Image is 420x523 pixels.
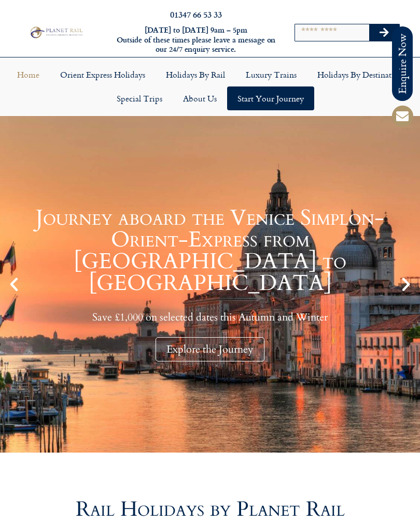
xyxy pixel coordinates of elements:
a: Holidays by Destination [307,63,414,86]
h1: Journey aboard the Venice Simplon-Orient-Express from [GEOGRAPHIC_DATA] to [GEOGRAPHIC_DATA] [26,207,394,294]
div: Previous slide [5,275,23,293]
a: Special Trips [106,86,173,110]
a: Luxury Trains [235,63,307,86]
button: Search [369,24,399,41]
a: Start your Journey [227,86,314,110]
h2: Rail Holidays by Planet Rail [26,499,394,520]
div: Explore the Journey [156,337,264,361]
h6: [DATE] to [DATE] 9am – 5pm Outside of these times please leave a message on our 24/7 enquiry serv... [115,25,277,54]
nav: Menu [5,63,415,110]
img: Planet Rail Train Holidays Logo [28,25,84,39]
a: Orient Express Holidays [50,63,156,86]
a: 01347 66 53 33 [170,8,222,20]
div: Next slide [397,275,415,293]
p: Save £1,000 on selected dates this Autumn and Winter [26,311,394,324]
a: Holidays by Rail [156,63,235,86]
a: Home [7,63,50,86]
a: About Us [173,86,227,110]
